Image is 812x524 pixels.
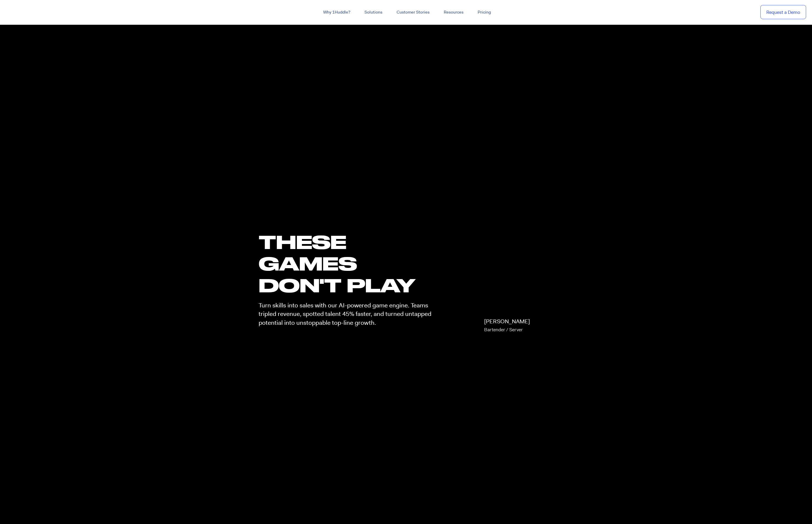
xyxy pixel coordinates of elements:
[760,5,806,19] a: Request a Demo
[484,327,523,333] span: Bartender / Server
[6,6,48,18] img: ...
[437,7,471,18] a: Resources
[357,7,389,18] a: Solutions
[259,301,437,327] p: Turn skills into sales with our AI-powered game engine. Teams tripled revenue, spotted talent 45%...
[484,317,530,334] p: [PERSON_NAME]
[471,7,498,18] a: Pricing
[316,7,357,18] a: Why 1Huddle?
[389,7,437,18] a: Customer Stories
[259,231,437,296] h1: these GAMES DON'T PLAY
